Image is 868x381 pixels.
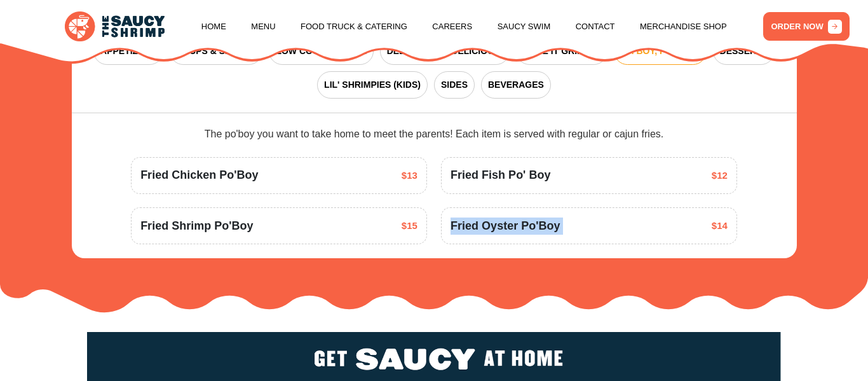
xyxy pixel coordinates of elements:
span: Fried Fish Po' Boy [451,167,550,184]
button: SIDES [434,71,475,99]
a: Merchandise Shop [640,3,727,51]
span: Fried Oyster Po'Boy [451,218,560,235]
span: Fried Chicken Po'Boy [140,167,258,184]
a: Careers [432,3,472,51]
span: $13 [402,169,417,183]
span: $12 [712,169,728,183]
span: Fried Shrimp Po'Boy [140,218,253,235]
a: ORDER NOW [763,12,850,41]
span: $14 [712,219,728,233]
button: LIL' SHRIMPIES (KIDS) [317,71,428,99]
a: Saucy Swim [498,3,551,51]
span: SIDES [441,78,468,92]
span: LIL' SHRIMPIES (KIDS) [324,78,421,92]
span: $15 [402,219,417,233]
a: Contact [576,3,615,51]
span: BEVERAGES [488,78,544,92]
div: The po'boy you want to take home to meet the parents! Each item is served with regular or cajun f... [131,127,737,142]
a: Home [201,3,226,51]
a: Food Truck & Catering [301,3,407,51]
a: Menu [251,3,275,51]
button: BEVERAGES [481,71,551,99]
img: logo [65,11,165,42]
